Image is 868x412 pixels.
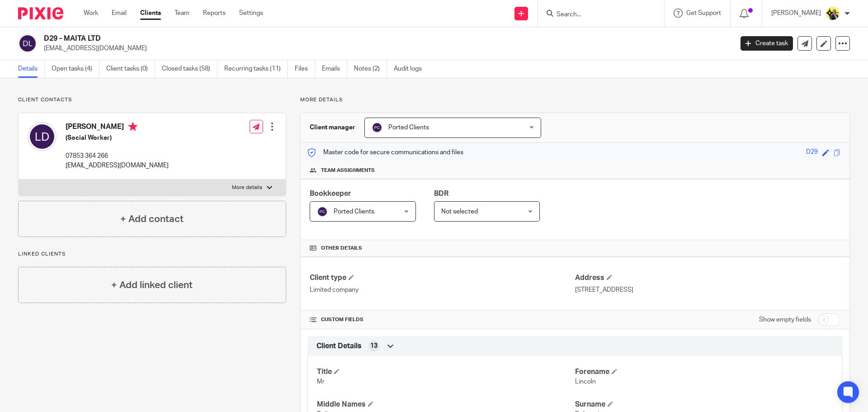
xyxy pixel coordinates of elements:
span: Bookkeeper [310,190,351,197]
a: Reports [203,9,226,18]
h4: + Add linked client [111,278,193,292]
img: Pixie [18,7,63,19]
p: Client contacts [18,96,286,104]
span: Team assignments [321,167,375,174]
span: BDR [434,190,448,197]
h4: Address [575,273,840,283]
span: Ported Clients [388,124,429,131]
h4: Title [317,367,575,377]
a: Audit logs [394,60,429,78]
i: Primary [128,122,137,131]
a: Emails [322,60,347,78]
h4: CUSTOM FIELDS [310,316,575,323]
h4: Forename [575,367,833,377]
img: svg%3E [317,206,328,217]
span: Not selected [441,208,478,215]
p: [PERSON_NAME] [771,9,821,18]
p: [STREET_ADDRESS] [575,285,840,294]
h4: [PERSON_NAME] [66,122,169,133]
p: [EMAIL_ADDRESS][DOMAIN_NAME] [44,44,727,53]
h5: (Social Worker) [66,133,169,142]
h4: Surname [575,400,833,409]
p: More details [300,96,850,104]
img: Dan-Starbridge%20(1).jpg [826,6,840,21]
div: D29 [806,147,818,158]
a: Work [84,9,98,18]
h4: Client type [310,273,575,283]
h2: D29 - MAITA LTD [44,34,590,43]
img: svg%3E [18,34,37,53]
a: Open tasks (4) [52,60,99,78]
p: Master code for secure communications and files [307,148,463,157]
p: [EMAIL_ADDRESS][DOMAIN_NAME] [66,161,169,170]
a: Team [175,9,189,18]
p: 07853 364 266 [66,152,169,161]
a: Email [112,9,127,18]
h4: + Add contact [120,212,184,226]
span: Get Support [686,10,721,16]
img: svg%3E [28,122,57,151]
a: Notes (2) [354,60,387,78]
a: Closed tasks (58) [162,60,217,78]
p: More details [232,184,262,191]
a: Settings [239,9,263,18]
img: svg%3E [372,122,382,133]
p: Limited company [310,285,575,294]
a: Clients [140,9,161,18]
span: Mr [317,379,325,385]
a: Details [18,60,45,78]
h4: Middle Names [317,400,575,409]
span: Client Details [316,341,362,351]
span: Ported Clients [334,208,374,215]
span: Other details [321,245,362,252]
label: Show empty fields [759,315,811,324]
span: Lincoln [575,379,596,385]
p: Linked clients [18,251,286,258]
a: Recurring tasks (11) [224,60,288,78]
h3: Client manager [310,123,355,132]
a: Create task [741,36,793,51]
span: 13 [370,341,377,350]
a: Client tasks (0) [106,60,155,78]
a: Files [295,60,315,78]
input: Search [556,11,637,19]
